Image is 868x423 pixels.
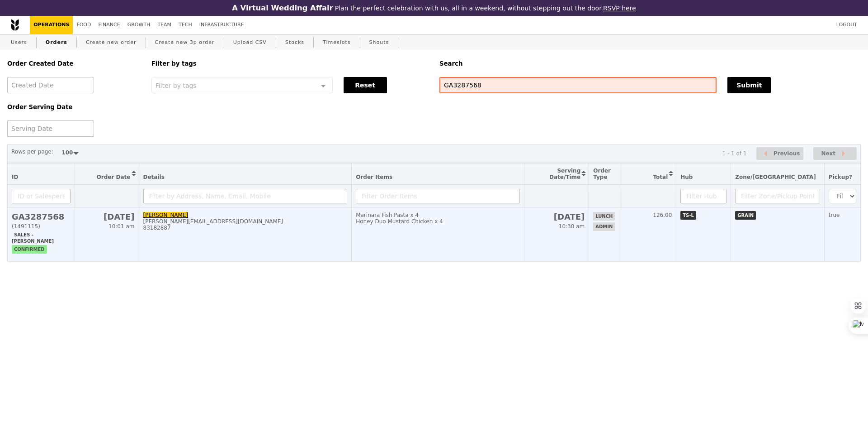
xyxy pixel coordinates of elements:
a: Finance [95,16,124,34]
a: Orders [42,34,71,51]
img: Grain logo [11,19,19,31]
a: Tech [175,16,196,34]
input: Search any field [439,77,717,93]
span: admin [593,222,615,231]
a: Upload CSV [230,34,270,51]
span: Order Type [593,168,611,180]
button: Next [813,147,857,160]
h5: Order Serving Date [7,104,141,111]
a: Users [7,34,31,51]
span: Zone/[GEOGRAPHIC_DATA] [735,174,816,180]
span: 126.00 [653,212,672,218]
a: Infrastructure [196,16,248,34]
div: Marinara Fish Pasta x 4 [356,212,520,218]
a: Food [73,16,94,34]
span: true [829,212,840,218]
input: Filter by Address, Name, Email, Mobile [143,189,348,203]
span: Hub [680,174,693,180]
span: 10:30 am [559,223,585,230]
input: ID or Salesperson name [12,189,71,203]
span: 10:01 am [108,223,134,230]
a: Create new order [82,34,140,51]
input: Filter Hub [680,189,726,203]
input: Serving Date [7,120,94,137]
button: Previous [756,147,803,160]
span: Sales - [PERSON_NAME] [12,231,56,245]
input: Filter Order Items [356,189,520,203]
a: Stocks [282,34,308,51]
span: TS-L [680,211,696,220]
span: GRAIN [735,211,756,220]
a: Shouts [366,34,393,51]
span: Filter by tags [156,81,197,89]
button: Submit [727,77,771,93]
span: Next [821,148,835,159]
div: [PERSON_NAME][EMAIL_ADDRESS][DOMAIN_NAME] [143,218,348,225]
span: ID [12,174,18,180]
a: Timeslots [319,34,354,51]
div: 83182887 [143,225,348,231]
span: lunch [593,212,615,221]
div: Honey Duo Mustard Chicken x 4 [356,218,520,225]
span: Pickup? [829,174,852,180]
h2: GA3287568 [12,212,71,221]
label: Rows per page: [11,147,53,156]
button: Reset [344,77,387,93]
span: Previous [774,148,800,159]
a: Operations [30,16,73,34]
a: [PERSON_NAME] [143,212,189,218]
input: Created Date [7,77,94,93]
div: (1491115) [12,223,71,230]
a: Growth [124,16,154,34]
span: Details [143,174,165,180]
span: Order Items [356,174,392,180]
input: Filter Zone/Pickup Point [735,189,820,203]
h2: [DATE] [79,212,135,221]
a: Logout [833,16,861,34]
a: Team [154,16,175,34]
h5: Filter by tags [151,60,429,67]
a: Create new 3p order [151,34,218,51]
h2: [DATE] [528,212,585,221]
span: confirmed [12,245,47,254]
h3: A Virtual Wedding Affair [232,4,333,12]
div: Plan the perfect celebration with us, all in a weekend, without stepping out the door. [174,4,694,12]
h5: Search [439,60,861,67]
h5: Order Created Date [7,60,141,67]
a: RSVP here [603,5,636,12]
div: 1 - 1 of 1 [722,150,746,157]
